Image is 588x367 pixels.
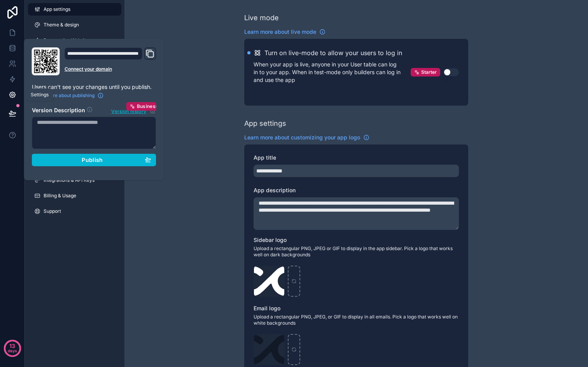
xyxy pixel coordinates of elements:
span: Progressive Web App [44,37,91,43]
span: Billing & Usage [44,193,76,199]
span: Starter [421,69,437,75]
p: 13 [9,342,15,350]
span: Version history [111,107,146,115]
span: Publish [82,157,103,163]
h2: Turn on live-mode to allow your users to log in [264,48,402,57]
a: Learn more about customizing your app logo [244,134,369,141]
a: Learn more about live mode [244,28,325,36]
a: Learn more about publishing [32,92,104,99]
div: Live mode [244,12,279,23]
div: Settings [31,92,49,98]
a: Support [28,205,121,217]
span: App settings [44,6,70,12]
span: App description [254,187,296,193]
span: Sidebar logo [254,237,287,243]
a: Progressive Web App [28,34,121,47]
span: Support [44,208,61,214]
span: Theme & design [44,22,79,28]
p: When your app is live, anyone in your User table can log in to your app. When in test-mode only b... [254,61,411,84]
span: Learn more about customizing your app logo [244,134,360,141]
a: App settings [28,3,121,16]
a: Theme & design [28,19,121,31]
span: Upload a rectangular PNG, JPEG or GIF to display in the app sidebar. Pick a logo that works well ... [254,245,459,258]
span: Upload a rectangular PNG, JPEG, or GIF to display in all emails. Pick a logo that works well on w... [254,314,459,326]
p: days [8,345,17,356]
span: Learn more about live mode [244,28,316,36]
span: Learn more about publishing [32,92,94,99]
h2: Version Description [32,106,85,115]
a: Connect your domain [65,66,156,72]
a: Integrations & API Keys [28,174,121,186]
a: Billing & Usage [28,190,121,202]
span: App title [254,154,276,161]
div: App settings [244,118,286,129]
span: Integrations & API Keys [44,177,94,183]
p: Users can't see your changes until you publish. [32,83,156,91]
button: Version historyBusiness [111,106,156,115]
div: Domain and Custom Link [65,47,156,75]
span: Business [137,103,159,110]
span: Email logo [254,305,280,311]
button: Publish [32,154,156,166]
